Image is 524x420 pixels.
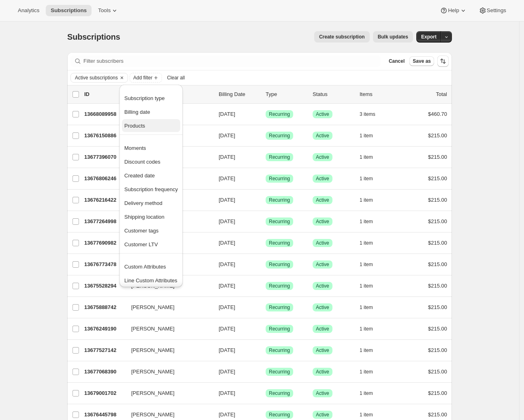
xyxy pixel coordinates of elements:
div: IDCustomerBilling DateTypeStatusItemsTotal [84,90,447,98]
p: 13676249190 [84,325,125,333]
span: $215.00 [428,240,447,246]
p: 13676445798 [84,411,125,419]
button: 3 items [360,109,384,120]
div: 13676150886[PERSON_NAME][DATE]SuccessRecurringSuccessActive1 item$215.00 [84,130,447,141]
span: 1 item [360,369,373,375]
button: Cancel [386,56,408,66]
button: 1 item [360,323,382,335]
p: 13676216422 [84,196,125,204]
p: ID [84,90,125,98]
button: Create subscription [314,31,370,43]
span: [DATE] [219,411,235,418]
span: [PERSON_NAME] [131,346,175,354]
span: $215.00 [428,197,447,203]
span: 1 item [360,218,373,225]
span: $215.00 [428,175,447,181]
button: Add filter [130,73,162,83]
button: [PERSON_NAME] [126,344,207,357]
button: 1 item [360,388,382,399]
p: 13677527142 [84,346,125,354]
span: Recurring [269,197,290,203]
span: 1 item [360,240,373,246]
button: 1 item [360,130,382,141]
span: Active [316,411,329,418]
input: Filter subscribers [83,55,381,67]
span: Recurring [269,111,290,117]
span: [PERSON_NAME] [131,411,175,419]
span: Recurring [269,261,290,268]
span: Active [316,347,329,354]
button: 1 item [360,173,382,184]
p: 13677068390 [84,368,125,376]
span: 1 item [360,175,373,182]
span: Created date [124,173,155,179]
span: Customer tags [124,228,159,234]
p: 13677264998 [84,217,125,226]
span: Recurring [269,390,290,397]
span: $215.00 [428,132,447,139]
p: 13668089958 [84,110,125,118]
button: 1 item [360,237,382,249]
span: Line Custom Attributes [124,277,177,284]
div: 13675888742[PERSON_NAME][DATE]SuccessRecurringSuccessActive1 item$215.00 [84,302,447,313]
span: Save as [413,58,431,64]
div: 13677396070[PERSON_NAME][DATE]SuccessRecurringSuccessActive1 item$215.00 [84,151,447,163]
button: Tools [93,5,124,16]
span: [DATE] [219,390,235,396]
span: Billing date [124,109,150,115]
span: Active [316,261,329,268]
span: Active [316,326,329,332]
span: Subscription type [124,95,165,101]
span: Active [316,369,329,375]
span: 1 item [360,326,373,332]
span: Active [316,175,329,182]
span: [DATE] [219,369,235,375]
button: Subscriptions [46,5,92,16]
span: Recurring [269,240,290,246]
span: Active [316,154,329,160]
span: Shipping location [124,214,164,220]
span: [DATE] [219,240,235,246]
div: 13677690982[PERSON_NAME][DATE]SuccessRecurringSuccessActive1 item$215.00 [84,237,447,249]
div: Items [360,90,400,98]
span: Tools [98,7,111,14]
p: 13676150886 [84,132,125,140]
p: 13675888742 [84,303,125,311]
span: Clear all [167,75,185,81]
span: Recurring [269,283,290,289]
span: [DATE] [219,283,235,289]
span: $215.00 [428,411,447,418]
button: Clear [118,73,126,82]
p: 13676806246 [84,175,125,183]
span: [DATE] [219,304,235,310]
span: Add filter [133,75,152,81]
span: [DATE] [219,175,235,181]
span: Recurring [269,304,290,311]
button: Export [416,31,441,43]
p: 13676773478 [84,260,125,269]
span: [DATE] [219,261,235,267]
button: Bulk updates [373,31,413,43]
button: Active subscriptions [71,73,118,82]
div: 13676806246[PERSON_NAME][DATE]SuccessRecurringSuccessActive1 item$215.00 [84,173,447,184]
span: Recurring [269,411,290,418]
div: 13677264998[PERSON_NAME][DATE]SuccessRecurringSuccessActive1 item$215.00 [84,216,447,227]
span: 1 item [360,411,373,418]
span: [DATE] [219,132,235,139]
span: [PERSON_NAME] [131,303,175,311]
button: Analytics [13,5,44,16]
span: Delivery method [124,200,162,206]
span: Moments [124,145,146,151]
p: 13679001702 [84,389,125,397]
span: [PERSON_NAME] [131,368,175,376]
span: Customer LTV [124,241,158,247]
button: [PERSON_NAME] [126,322,207,335]
p: 13675528294 [84,282,125,290]
span: Active [316,283,329,289]
div: 13676773478[PERSON_NAME][DATE]SuccessRecurringSuccessActive1 item$215.00 [84,259,447,270]
span: 1 item [360,283,373,289]
span: Custom Attributes [124,264,166,270]
span: Active [316,304,329,311]
button: Help [435,5,472,16]
button: 1 item [360,151,382,163]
